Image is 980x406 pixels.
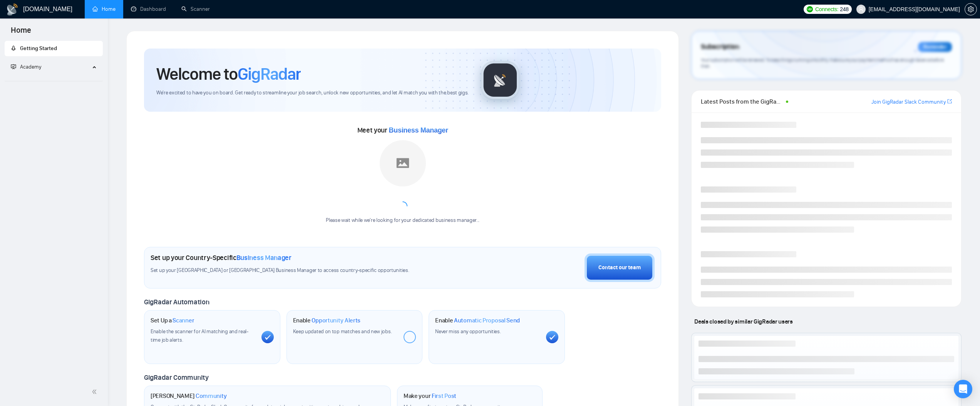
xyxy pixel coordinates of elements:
span: Your subscription will be renewed. To keep things running smoothly, make sure your payment method... [701,57,943,69]
span: Academy [20,64,41,70]
span: double-left [92,388,99,396]
span: Set up your [GEOGRAPHIC_DATA] or [GEOGRAPHIC_DATA] Business Manager to access country-specific op... [151,267,453,274]
span: Connects: [815,5,838,13]
a: export [947,98,952,105]
h1: Make your [404,392,456,400]
span: Business Manager [236,253,291,262]
span: Subscription [701,40,739,54]
span: Keep updated on top matches and new jobs. [293,328,392,335]
a: homeHome [92,6,116,12]
div: Please wait while we're looking for your dedicated business manager... [321,217,484,224]
a: searchScanner [181,6,210,12]
span: fund-projection-screen [11,64,16,69]
span: rocket [11,45,16,51]
div: Contact our team [598,263,641,272]
a: dashboardDashboard [131,6,166,12]
span: Automatic Proposal Send [454,317,520,324]
span: Business Manager [389,126,448,134]
span: user [858,7,864,12]
img: placeholder.png [380,140,426,186]
h1: Set Up a [151,317,194,324]
span: Home [5,25,37,41]
span: Latest Posts from the GigRadar Community [701,97,783,106]
a: setting [965,6,977,12]
span: GigRadar [238,64,301,84]
span: GigRadar Community [144,373,209,382]
button: Contact our team [585,253,655,282]
span: Meet your [357,126,448,134]
span: Opportunity Alerts [312,317,360,324]
span: Scanner [173,317,194,324]
img: upwork-logo.png [807,6,813,12]
span: We're excited to have you on board. Get ready to streamline your job search, unlock new opportuni... [156,89,469,97]
h1: [PERSON_NAME] [151,392,227,400]
span: loading [398,201,407,211]
span: Never miss any opportunities. [435,328,501,335]
span: Getting Started [20,45,57,52]
span: Enable the scanner for AI matching and real-time job alerts. [151,328,248,343]
span: Deals closed by similar GigRadar users [691,315,796,328]
span: First Post [432,392,456,400]
span: GigRadar Automation [144,298,209,306]
li: Getting Started [5,41,103,56]
h1: Welcome to [156,64,301,84]
li: Academy Homepage [5,78,103,83]
h1: Enable [293,317,361,324]
h1: Set up your Country-Specific [151,253,291,262]
span: Academy [11,64,41,70]
button: setting [965,3,977,15]
h1: Enable [435,317,520,324]
span: Community [196,392,227,400]
span: 248 [840,5,848,13]
img: logo [6,3,18,16]
span: export [947,98,952,104]
div: Reminder [918,42,952,52]
a: Join GigRadar Slack Community [871,98,946,106]
div: Open Intercom Messenger [954,380,972,398]
img: gigradar-logo.png [481,61,519,99]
